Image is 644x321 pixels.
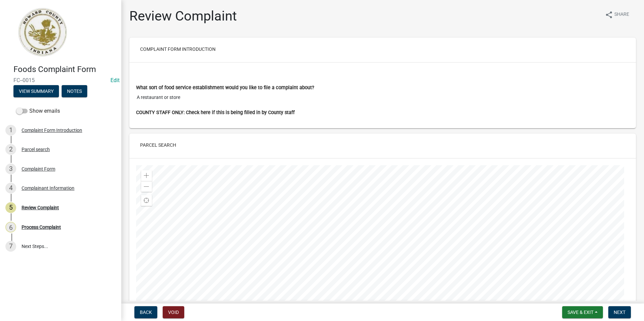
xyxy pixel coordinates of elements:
wm-modal-confirm: Summary [13,89,59,94]
span: FC--0015 [13,77,108,83]
div: Find my location [141,195,152,206]
div: Parcel search [22,147,50,152]
div: Zoom in [141,170,152,181]
button: Back [134,306,157,318]
button: Notes [62,85,87,97]
h1: Review Complaint [129,8,237,24]
wm-modal-confirm: Notes [62,89,87,94]
div: 4 [5,183,16,193]
div: 5 [5,202,16,213]
div: Review Complaint [22,205,59,210]
div: Zoom out [141,181,152,192]
label: COUNTY STAFF ONLY: Check here if this is being filled in by County staff [136,110,295,115]
span: Next [614,310,625,315]
span: Share [614,11,629,19]
div: 2 [5,144,16,155]
h4: Foods Complaint Form [13,65,116,74]
a: Edit [110,77,120,83]
div: Complaint Form Introduction [22,128,82,133]
div: 1 [5,125,16,136]
div: Process Complaint [22,225,61,229]
i: share [605,11,613,19]
button: Next [608,306,631,318]
span: Back [140,310,152,315]
div: Complainant Information [22,186,74,190]
label: Show emails [16,107,60,115]
div: 7 [5,241,16,252]
div: 6 [5,222,16,233]
wm-modal-confirm: Edit Application Number [110,77,120,83]
label: What sort of food service establishment would you like to file a complaint about? [136,85,314,90]
img: Howard County, Indiana [13,7,71,58]
button: View Summary [13,85,59,97]
button: Complaint Form Introduction [135,43,221,55]
button: Parcel search [135,139,182,151]
button: shareShare [600,8,635,21]
button: Void [163,306,184,318]
div: 3 [5,164,16,174]
div: Complaint Form [22,167,55,171]
button: Save & Exit [562,306,603,318]
span: Save & Exit [568,310,593,315]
